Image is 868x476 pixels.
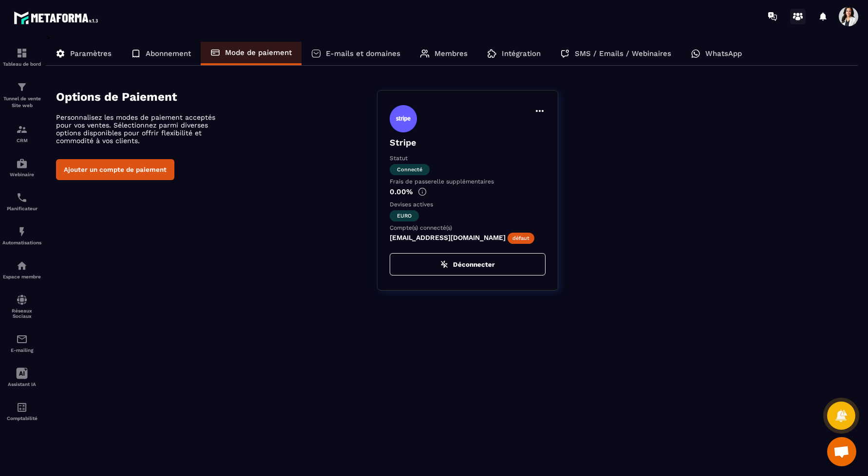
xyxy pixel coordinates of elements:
button: Ajouter un compte de paiement [56,159,174,180]
p: Compte(s) connecté(s) [390,224,546,231]
p: WhatsApp [705,49,742,58]
a: automationsautomationsAutomatisations [2,219,41,253]
img: logo [14,9,101,27]
p: Assistant IA [2,382,41,387]
img: email [16,333,28,345]
p: Tunnel de vente Site web [2,95,41,109]
p: Réseaux Sociaux [2,308,41,319]
p: Frais de passerelle supplémentaires [390,178,546,185]
p: 0.00% [390,187,546,196]
a: automationsautomationsEspace membre [2,253,41,287]
div: > [46,33,858,305]
p: Stripe [390,137,546,147]
a: automationsautomationsWebinaire [2,150,41,184]
a: emailemailE-mailing [2,326,41,360]
p: Paramètres [70,49,112,58]
div: Ouvrir le chat [827,437,856,466]
p: Intégration [502,49,541,58]
img: formation [16,81,28,93]
img: stripe.9bed737a.svg [390,105,417,132]
p: CRM [2,138,41,143]
p: Statut [390,155,546,162]
p: SMS / Emails / Webinaires [575,49,671,58]
p: Personnalisez les modes de paiement acceptés pour vos ventes. Sélectionnez parmi diverses options... [56,113,226,145]
p: E-mailing [2,348,41,353]
p: E-mails et domaines [326,49,400,58]
p: Tableau de bord [2,61,41,67]
h4: Options de Paiement [56,90,377,104]
p: Automatisations [2,240,41,245]
p: Espace membre [2,274,41,279]
p: Membres [434,49,468,58]
img: social-network [16,294,28,306]
p: Webinaire [2,172,41,177]
p: Planificateur [2,206,41,211]
img: scheduler [16,192,28,203]
a: social-networksocial-networkRéseaux Sociaux [2,287,41,326]
img: automations [16,158,28,169]
p: Devises actives [390,201,546,208]
button: Déconnecter [390,253,546,275]
a: formationformationTableau de bord [2,40,41,74]
img: accountant [16,402,28,413]
img: automations [16,260,28,272]
a: Assistant IA [2,360,41,394]
p: Comptabilité [2,416,41,421]
a: accountantaccountantComptabilité [2,394,41,428]
img: formation [16,47,28,59]
p: [EMAIL_ADDRESS][DOMAIN_NAME] [390,234,546,243]
a: formationformationTunnel de vente Site web [2,74,41,116]
img: formation [16,124,28,135]
span: Connecté [390,164,430,175]
span: défaut [508,233,534,244]
img: automations [16,226,28,238]
span: euro [390,210,419,221]
a: formationformationCRM [2,116,41,150]
p: Mode de paiement [225,48,292,57]
p: Abonnement [146,49,191,58]
a: schedulerschedulerPlanificateur [2,184,41,219]
img: info-gr.5499bf25.svg [418,187,427,196]
img: zap-off.84e09383.svg [440,260,448,268]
